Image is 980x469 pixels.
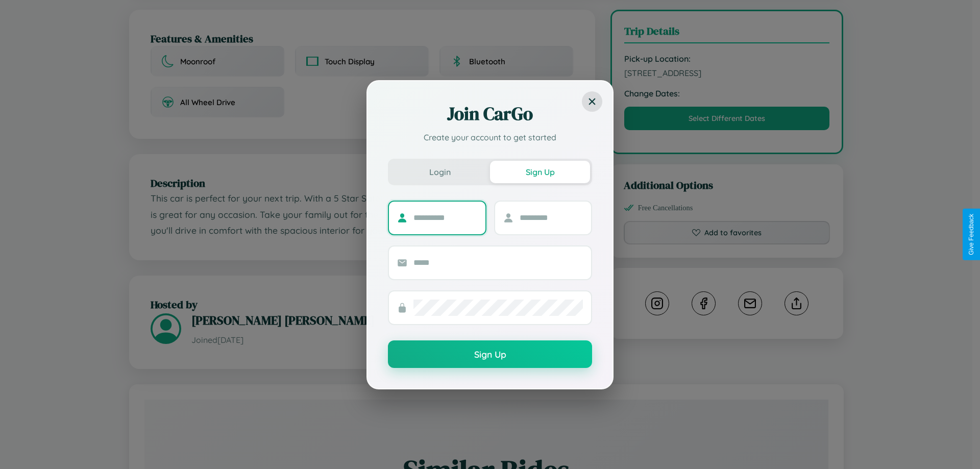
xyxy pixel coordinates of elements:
button: Sign Up [490,161,590,183]
div: Give Feedback [968,214,975,255]
button: Login [390,161,490,183]
p: Create your account to get started [388,131,592,143]
h2: Join CarGo [388,102,592,126]
button: Sign Up [388,340,592,368]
